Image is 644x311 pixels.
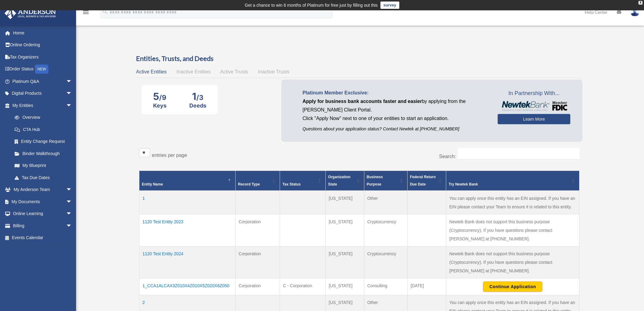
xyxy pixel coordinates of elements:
[303,114,488,123] p: Click "Apply Now" next to one of your entities to start an application.
[153,102,166,109] div: Keys
[280,171,326,191] th: Tax Status: Activate to sort
[446,191,579,214] td: You can apply once this entity has an EIN assigned. If you have an EIN please contact your Team t...
[4,27,81,39] a: Home
[410,175,436,186] span: Federal Return Due Date
[449,181,570,188] div: Try Newtek Bank
[303,99,422,104] span: Apply for business bank accounts faster and easier
[66,99,78,112] span: arrow_drop_down
[102,8,108,15] i: search
[66,208,78,220] span: arrow_drop_down
[326,171,364,191] th: Organization State: Activate to sort
[238,182,260,186] span: Record Type
[189,90,206,102] div: 1
[280,278,326,295] td: C - Corporation
[4,39,81,51] a: Online Ordering
[501,101,567,111] img: NewtekBankLogoSM.png
[235,171,280,191] th: Record Type: Activate to sort
[245,2,378,9] div: Get a chance to win 6 months of Platinum for free just by filling out this
[9,123,78,136] a: CTA Hub
[364,246,407,278] td: Cryptocurrency
[139,278,236,295] td: 1_CCA1ALCAX3Z010X4Z010X5Z020X6Z050
[139,171,236,191] th: Entity Name: Activate to invert sorting
[189,102,206,109] div: Deeds
[303,97,488,114] p: by applying from the [PERSON_NAME] Client Portal.
[483,281,542,292] button: Continue Application
[139,191,236,214] td: 1
[326,246,364,278] td: [US_STATE]
[66,75,78,88] span: arrow_drop_down
[142,182,163,186] span: Entity Name
[326,278,364,295] td: [US_STATE]
[498,89,570,98] span: In Partnership With...
[4,99,78,111] a: My Entitiesarrow_drop_down
[136,54,583,63] h3: Entities, Trusts, and Deeds
[235,214,280,246] td: Corporation
[367,175,383,186] span: Business Purpose
[35,65,48,74] div: NEW
[220,69,248,74] span: Active Trusts
[4,184,81,196] a: My Anderson Teamarrow_drop_down
[364,278,407,295] td: Consulting
[407,171,446,191] th: Federal Return Due Date: Activate to sort
[4,75,81,87] a: Platinum Q&Aarrow_drop_down
[282,182,301,186] span: Tax Status
[258,69,289,74] span: Inactive Trusts
[446,214,579,246] td: Newtek Bank does not support this business purpose (Cryptocurrency). If you have questions please...
[3,7,58,19] img: Anderson Advisors Platinum Portal
[139,214,236,246] td: 1120 Test Entity 2023
[4,220,81,232] a: Billingarrow_drop_down
[439,154,456,159] label: Search:
[364,191,407,214] td: Other
[4,196,81,208] a: My Documentsarrow_drop_down
[196,94,203,101] span: /3
[4,208,81,220] a: Online Learningarrow_drop_down
[364,214,407,246] td: Cryptocurrency
[66,196,78,208] span: arrow_drop_down
[9,111,75,124] a: Overview
[326,214,364,246] td: [US_STATE]
[139,246,236,278] td: 1120 Test Entity 2024
[9,160,78,172] a: My Blueprint
[136,69,166,74] span: Active Entities
[152,153,187,158] label: entries per page
[9,171,78,184] a: Tax Due Dates
[4,87,81,100] a: Digital Productsarrow_drop_down
[82,11,89,16] a: menu
[9,147,78,160] a: Binder Walkthrough
[235,278,280,295] td: Corporation
[66,184,78,196] span: arrow_drop_down
[303,89,488,97] p: Platinum Member Exclusive:
[303,125,488,133] p: Questions about your application status? Contact Newtek at [PHONE_NUMBER]
[364,171,407,191] th: Business Purpose: Activate to sort
[153,90,166,102] div: 5
[4,63,81,76] a: Order StatusNEW
[9,136,78,148] a: Entity Change Request
[380,2,399,9] a: survey
[498,114,570,124] a: Learn More
[328,175,350,186] span: Organization State
[407,278,446,295] td: [DATE]
[66,87,78,100] span: arrow_drop_down
[66,220,78,232] span: arrow_drop_down
[159,94,166,101] span: /9
[446,171,579,191] th: Try Newtek Bank : Activate to sort
[82,9,89,16] i: menu
[639,1,642,5] div: close
[630,8,639,16] img: User Pic
[4,232,81,244] a: Events Calendar
[235,246,280,278] td: Corporation
[446,246,579,278] td: Newtek Bank does not support this business purpose (Cryptocurrency). If you have questions please...
[326,191,364,214] td: [US_STATE]
[177,69,211,74] span: Inactive Entities
[4,51,81,63] a: Tax Organizers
